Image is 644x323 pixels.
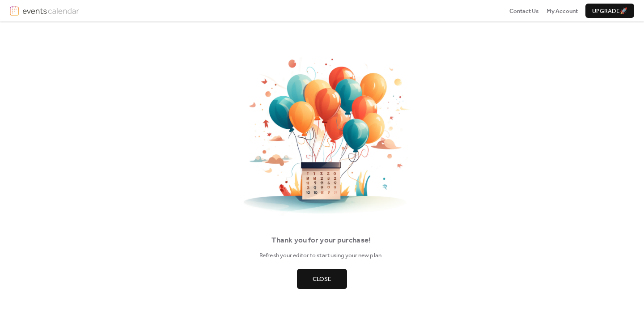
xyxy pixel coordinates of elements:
a: My Account [547,6,578,15]
div: Thank you for your purchase! [13,234,629,246]
button: Close [297,269,347,289]
span: Upgrade 🚀 [592,7,627,16]
span: My Account [547,7,578,16]
div: Refresh your editor to start using your new plan. [13,251,629,260]
img: logotype [22,6,79,16]
img: thankyou.png [233,57,411,215]
span: Close [313,275,331,284]
span: Contact Us [509,7,539,16]
a: Contact Us [509,6,539,15]
img: logo [10,6,19,16]
button: Upgrade🚀 [585,4,634,18]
